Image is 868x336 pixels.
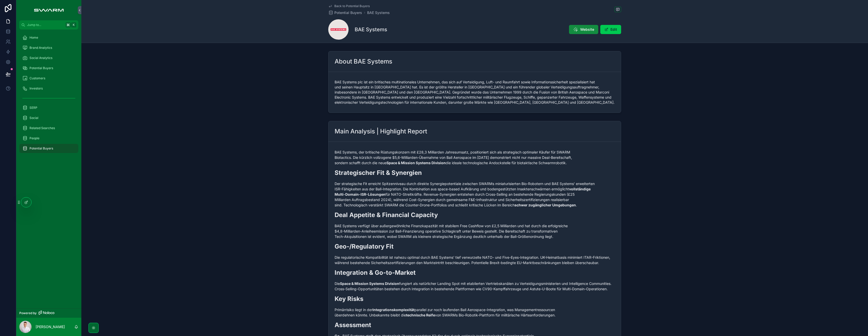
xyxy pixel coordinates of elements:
a: Powered by [16,308,81,318]
span: Potential Buyers [29,66,53,70]
button: Jump to...K [19,20,78,29]
a: People [19,134,78,143]
h2: Deal Appetite & Financial Capacity [335,211,615,219]
a: Related Searches [19,124,78,133]
strong: Integrationskomplexität [372,308,414,312]
p: Der strategische Fit erreicht Spitzenniveau durch direkte Synergiepotentiale zwischen SWARMs mini... [335,181,615,208]
p: Die fungiert als natürlicher Landing Spot mit etablierten Vertriebskanälen zu Verteidigungsminist... [335,281,615,292]
span: Investors [29,86,43,90]
strong: Space & Mission Systems Division [386,161,446,165]
span: Website [580,27,594,32]
h2: Integration & Go-to-Market [335,268,615,277]
strong: technische Reife [406,313,435,317]
span: Back to Potential Buyers [334,4,370,8]
span: Customers [29,76,45,80]
span: People [29,136,39,140]
h2: Strategischer Fit & Synergien [335,169,615,177]
button: Edit [600,25,621,34]
span: BAE Systems plc ist ein britisches multinationales Unternehmen, das sich auf Verteidigung, Luft- ... [335,80,615,105]
p: Die regulatorische Kompatibilität ist nahezu optimal durch BAE Systems' tief verwurzelte NATO- un... [335,255,615,265]
span: Potential Buyers [334,10,362,15]
span: SERP [29,106,37,110]
a: Brand Analytics [19,43,78,52]
h1: BAE Systems [355,26,387,33]
a: Potential Buyers [19,144,78,153]
span: Social Analytics [29,56,52,60]
p: Primärrisiko liegt in der parallel zur noch laufenden Ball Aerospace-Integration, was Managementr... [335,307,615,318]
a: Customers [19,74,78,83]
a: Social Analytics [19,53,78,63]
h2: Geo-/Regulatory Fit [335,242,615,251]
span: Potential Buyers [29,146,53,150]
a: BAE Systems [367,10,390,15]
strong: Space & Mission Systems Division [340,281,399,286]
button: Website [569,25,598,34]
span: Social [29,116,38,120]
a: Potential Buyers [328,10,362,15]
div: scrollable content [16,29,81,160]
strong: schwer zugänglicher Umgebungen [515,203,576,207]
p: BAE Systems, der britische Rüstungskonzern mit £28,3 Milliarden Jahresumsatz, positioniert sich a... [335,149,615,165]
span: Home [29,36,38,40]
h2: Main Analysis | Highlight Report [335,127,427,135]
a: Investors [19,84,78,93]
a: Potential Buyers [19,64,78,73]
p: [PERSON_NAME] [36,324,65,329]
img: App logo [31,6,66,14]
a: Back to Potential Buyers [328,4,370,8]
h2: About BAE Systems [335,57,392,66]
span: Jump to... [27,23,64,27]
span: Related Searches [29,126,55,130]
p: BAE Systems verfügt über außergewöhnliche Finanzkapazität mit stabilem Free Cashflow von £2,5 Mil... [335,223,615,239]
span: Brand Analytics [29,46,52,50]
h2: Assessment [335,321,615,329]
a: Social [19,113,78,123]
a: SERP [19,103,78,112]
a: Home [19,33,78,42]
span: Powered by [19,311,37,315]
span: K [72,23,76,27]
h2: Key Risks [335,295,615,303]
